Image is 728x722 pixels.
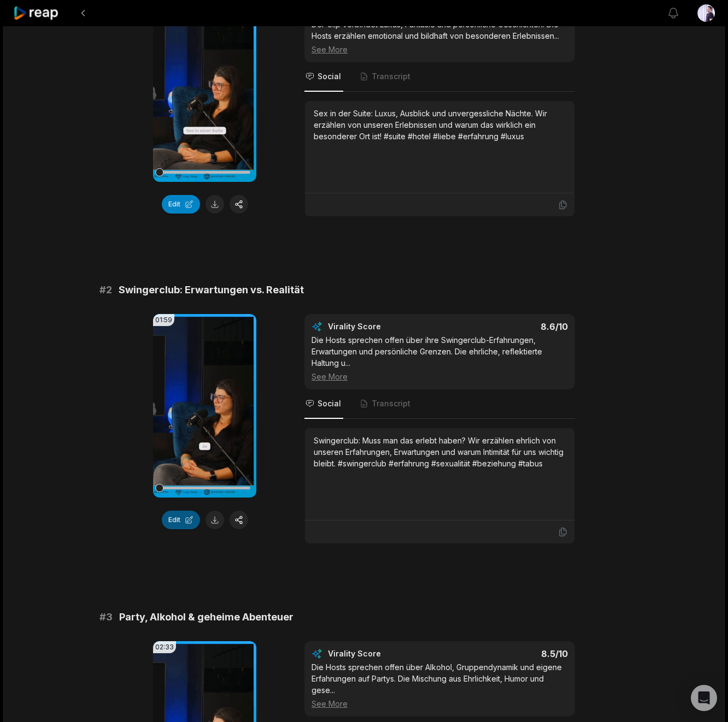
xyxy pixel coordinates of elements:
[328,321,445,332] div: Virality Score
[372,71,410,82] span: Transcript
[304,62,575,92] nav: Tabs
[318,71,341,82] span: Social
[304,389,575,419] nav: Tabs
[372,398,410,409] span: Transcript
[99,609,113,625] span: # 3
[691,685,717,711] div: Open Intercom Messenger
[119,609,293,625] span: Party, Alkohol & geheime Abenteuer
[162,195,200,214] button: Edit
[312,661,568,709] div: Die Hosts sprechen offen über Alkohol, Gruppendynamik und eigene Erfahrungen auf Partys. Die Misc...
[328,648,445,659] div: Virality Score
[314,108,566,142] div: Sex in der Suite: Luxus, Ausblick und unvergessliche Nächte. Wir erzählen von unseren Erlebnissen...
[312,371,568,382] div: See More
[318,398,341,409] span: Social
[314,435,566,469] div: Swingerclub: Muss man das erlebt haben? Wir erzählen ehrlich von unseren Erfahrungen, Erwartungen...
[312,334,568,382] div: Die Hosts sprechen offen über ihre Swingerclub-Erfahrungen, Erwartungen und persönliche Grenzen. ...
[451,648,568,659] div: 8.5 /10
[153,314,256,498] video: Your browser does not support mp4 format.
[99,282,112,298] span: # 2
[451,321,568,332] div: 8.6 /10
[312,19,568,55] div: Der Clip verbindet Luxus, Fantasie und persönliche Geschichten. Die Hosts erzählen emotional und ...
[312,44,568,55] div: See More
[312,698,568,709] div: See More
[119,282,304,298] span: Swingerclub: Erwartungen vs. Realität
[162,511,200,529] button: Edit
